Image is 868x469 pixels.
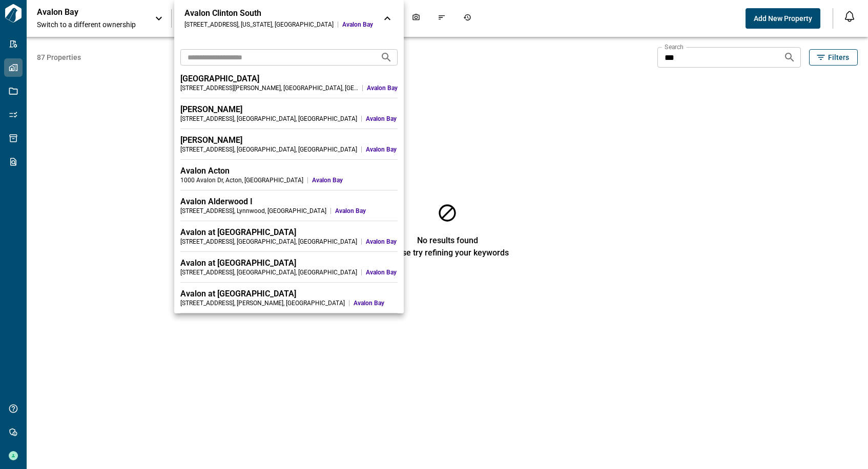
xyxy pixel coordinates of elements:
div: Avalon at [GEOGRAPHIC_DATA] [180,227,398,238]
span: Avalon Bay [335,207,398,215]
div: [GEOGRAPHIC_DATA] [180,74,398,84]
span: Avalon Bay [342,20,373,29]
span: Avalon Bay [366,238,398,246]
div: Avalon Clinton South [184,8,373,18]
div: 1000 Avalon Dr , Acton , [GEOGRAPHIC_DATA] [180,176,303,184]
div: [STREET_ADDRESS] , [GEOGRAPHIC_DATA] , [GEOGRAPHIC_DATA] [180,145,357,154]
span: Avalon Bay [366,268,398,276]
div: [STREET_ADDRESS] , [US_STATE] , [GEOGRAPHIC_DATA] [184,20,334,29]
span: Avalon Bay [367,84,398,92]
div: Avalon at [GEOGRAPHIC_DATA] [180,258,398,268]
div: [STREET_ADDRESS][PERSON_NAME] , [GEOGRAPHIC_DATA] , [GEOGRAPHIC_DATA] [180,84,358,92]
div: [STREET_ADDRESS] , [GEOGRAPHIC_DATA] , [GEOGRAPHIC_DATA] [180,238,357,246]
span: Avalon Bay [354,299,398,307]
div: [PERSON_NAME] [180,135,398,145]
div: [STREET_ADDRESS] , [GEOGRAPHIC_DATA] , [GEOGRAPHIC_DATA] [180,115,357,123]
div: [STREET_ADDRESS] , [PERSON_NAME] , [GEOGRAPHIC_DATA] [180,299,345,307]
div: Avalon Alderwood I [180,197,398,207]
button: Search projects [376,47,397,68]
div: [PERSON_NAME] [180,104,398,115]
div: [STREET_ADDRESS] , Lynnwood , [GEOGRAPHIC_DATA] [180,207,326,215]
span: Avalon Bay [366,145,398,154]
div: Avalon Acton [180,166,398,176]
div: Avalon at [GEOGRAPHIC_DATA] [180,289,398,299]
div: [STREET_ADDRESS] , [GEOGRAPHIC_DATA] , [GEOGRAPHIC_DATA] [180,268,357,276]
span: Avalon Bay [312,176,398,184]
span: Avalon Bay [366,115,398,123]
